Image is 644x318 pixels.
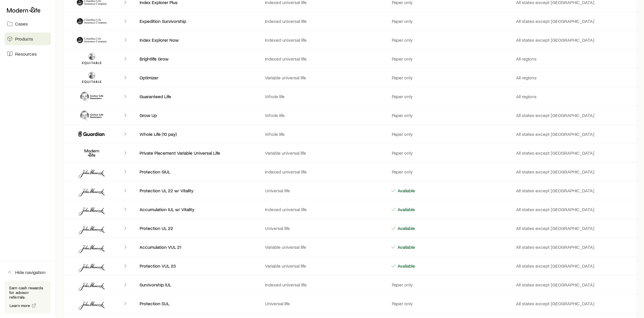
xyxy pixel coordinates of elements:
[9,286,46,299] p: Earn cash rewards for advisor referrals.
[265,150,381,156] p: Variable universal life
[140,150,256,156] p: Private Placement Variable Universal Life
[265,188,381,193] p: Universal life
[391,131,413,137] p: Paper only
[10,304,30,308] span: Learn more
[516,94,632,99] p: All regions
[140,169,256,175] p: Protection SIUL
[396,225,415,231] p: Available
[396,206,415,212] p: Available
[516,206,632,212] p: All states except [GEOGRAPHIC_DATA]
[391,150,413,156] p: Paper only
[140,18,256,24] p: Expedition Survivorship
[516,37,632,43] p: All states except [GEOGRAPHIC_DATA]
[140,94,256,99] p: Guaranteed Life
[15,21,28,27] span: Cases
[516,263,632,269] p: All states except [GEOGRAPHIC_DATA]
[5,47,51,60] a: Resources
[265,206,381,212] p: Indexed universal life
[265,225,381,231] p: Universal life
[5,281,51,313] div: Earn cash rewards for advisor referrals.Learn more
[140,206,256,212] p: Accumulation IUL w/ Vitality
[5,32,51,45] a: Products
[396,244,415,250] p: Available
[391,37,413,43] p: Paper only
[396,188,415,193] p: Available
[516,18,632,24] p: All states except [GEOGRAPHIC_DATA]
[516,75,632,81] p: All regions
[140,301,256,306] p: Protection SUL
[265,169,381,175] p: Indexed universal life
[265,244,381,250] p: Variable universal life
[15,269,45,275] span: Hide navigation
[140,244,256,250] p: Accumulation VUL 21
[140,75,256,81] p: Optimizer
[391,301,413,306] p: Paper only
[5,17,51,30] a: Cases
[15,36,33,42] span: Products
[140,131,256,137] p: Whole Life (10 pay)
[516,282,632,288] p: All states except [GEOGRAPHIC_DATA]
[516,150,632,156] p: All states except [GEOGRAPHIC_DATA]
[140,56,256,62] p: Brightlife Grow
[391,112,413,118] p: Paper only
[265,282,381,288] p: Indexed universal life
[516,225,632,231] p: All states except [GEOGRAPHIC_DATA]
[265,131,381,137] p: Whole life
[265,56,381,62] p: Indexed universal life
[140,282,256,288] p: Survivorship IUL
[140,225,256,231] p: Protection UL 22
[391,169,413,175] p: Paper only
[265,263,381,269] p: Variable universal life
[5,266,51,279] button: Hide navigation
[516,301,632,306] p: All states except [GEOGRAPHIC_DATA]
[516,56,632,62] p: All regions
[140,112,256,118] p: Grow Up
[265,75,381,81] p: Variable universal life
[391,282,413,288] p: Paper only
[265,18,381,24] p: Indexed universal life
[15,51,37,57] span: Resources
[140,263,256,269] p: Protection VUL 23
[516,188,632,193] p: All states except [GEOGRAPHIC_DATA]
[265,301,381,306] p: Universal life
[516,244,632,250] p: All states except [GEOGRAPHIC_DATA]
[391,56,413,62] p: Paper only
[391,94,413,99] p: Paper only
[516,112,632,118] p: All states except [GEOGRAPHIC_DATA]
[140,37,256,43] p: Index Explorer Now
[391,18,413,24] p: Paper only
[265,94,381,99] p: Whole life
[516,131,632,137] p: All states except [GEOGRAPHIC_DATA]
[391,75,413,81] p: Paper only
[140,188,256,193] p: Protection UL 22 w/ Vitality
[265,37,381,43] p: Indexed universal life
[396,263,415,269] p: Available
[265,112,381,118] p: Whole life
[516,169,632,175] p: All states except [GEOGRAPHIC_DATA]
